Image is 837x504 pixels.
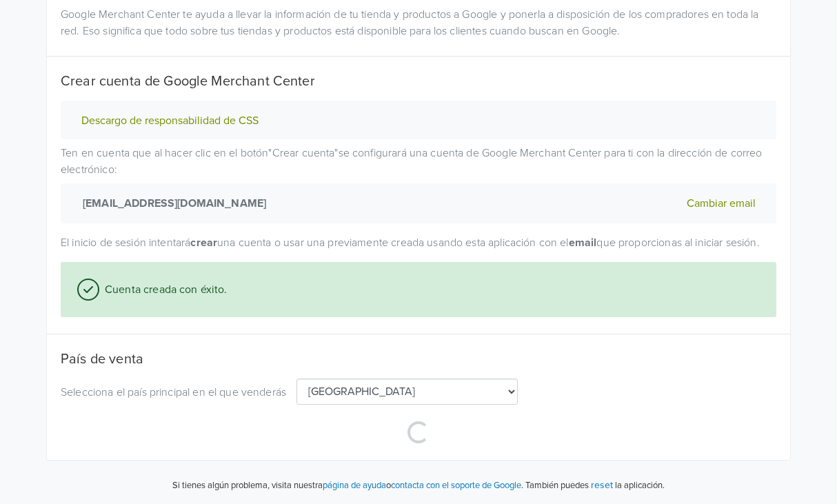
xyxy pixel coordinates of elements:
[172,479,523,493] p: Si tienes algún problema, visita nuestra o .
[77,195,266,212] strong: [EMAIL_ADDRESS][DOMAIN_NAME]
[391,480,521,491] a: contacta con el soporte de Google
[683,194,760,212] button: Cambiar email
[61,145,776,223] p: Ten en cuenta que al hacer clic en el botón " Crear cuenta " se configurará una cuenta de Google ...
[569,236,597,250] strong: email
[77,114,263,128] button: Descargo de responsabilidad de CSS
[190,236,217,250] strong: crear
[50,6,787,39] div: Google Merchant Center te ayuda a llevar la información de tu tienda y productos a Google y poner...
[99,281,228,298] span: Cuenta creada con éxito.
[61,234,776,251] p: El inicio de sesión intentará una cuenta o usar una previamente creada usando esta aplicación con...
[323,480,386,491] a: página de ayuda
[61,73,776,90] h5: Crear cuenta de Google Merchant Center
[591,477,613,493] button: reset
[61,384,286,401] p: Selecciona el país principal en el que venderás
[523,477,665,493] p: También puedes la aplicación.
[61,351,776,367] h5: País de venta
